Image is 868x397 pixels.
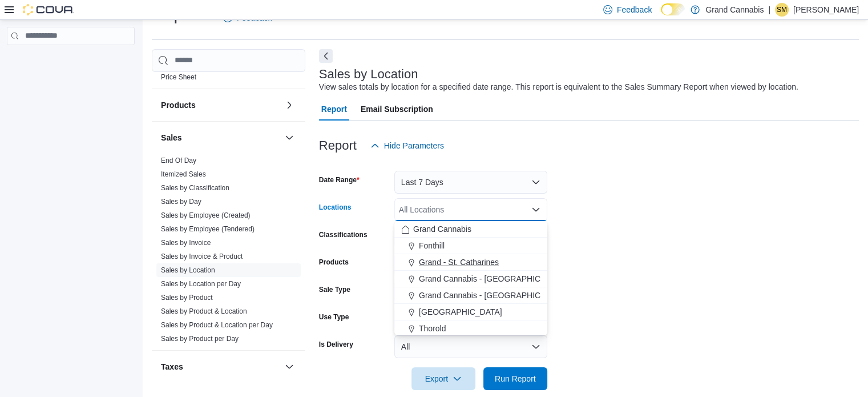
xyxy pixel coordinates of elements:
[419,306,502,318] span: [GEOGRAPHIC_DATA]
[161,361,183,372] h3: Taxes
[161,239,211,247] a: Sales by Invoice
[161,198,201,206] a: Sales by Day
[419,323,446,334] span: Thorold
[319,230,368,239] label: Classifications
[777,3,787,17] span: SM
[282,131,296,145] button: Sales
[495,373,536,384] span: Run Report
[161,252,243,260] a: Sales by Invoice & Product
[419,240,445,251] span: Fonthill
[366,134,449,157] button: Hide Parameters
[161,225,255,233] a: Sales by Employee (Tendered)
[394,335,547,358] button: All
[161,197,201,206] span: Sales by Day
[161,157,196,165] a: End Of Day
[161,307,247,316] span: Sales by Product & Location
[161,266,215,274] a: Sales by Location
[319,340,353,349] label: Is Delivery
[319,139,357,153] h3: Report
[411,367,475,390] button: Export
[161,238,211,247] span: Sales by Invoice
[319,258,349,267] label: Products
[384,140,444,151] span: Hide Parameters
[161,211,251,219] a: Sales by Employee (Created)
[321,98,347,121] span: Report
[161,170,206,179] span: Itemized Sales
[161,73,196,82] span: Price Sheet
[361,98,433,121] span: Email Subscription
[413,223,471,235] span: Grand Cannabis
[7,47,135,75] nav: Complex example
[705,3,764,17] p: Grand Cannabis
[161,132,182,143] h3: Sales
[775,3,789,17] div: Shaunna McPhail
[394,320,547,337] button: Thorold
[394,287,547,304] button: Grand Cannabis - [GEOGRAPHIC_DATA]
[282,98,296,112] button: Products
[152,70,305,89] div: Pricing
[418,367,469,390] span: Export
[161,73,196,81] a: Price Sheet
[319,49,333,63] button: Next
[161,266,215,275] span: Sales by Location
[419,273,567,284] span: Grand Cannabis - [GEOGRAPHIC_DATA]
[661,3,685,15] input: Dark Mode
[161,335,239,343] a: Sales by Product per Day
[161,183,229,193] span: Sales by Classification
[419,290,567,301] span: Grand Cannabis - [GEOGRAPHIC_DATA]
[394,271,547,287] button: Grand Cannabis - [GEOGRAPHIC_DATA]
[793,3,859,17] p: [PERSON_NAME]
[161,294,213,302] a: Sales by Product
[661,15,661,16] span: Dark Mode
[161,307,247,315] a: Sales by Product & Location
[152,154,305,350] div: Sales
[282,360,296,374] button: Taxes
[319,81,798,93] div: View sales totals by location for a specified date range. This report is equivalent to the Sales ...
[394,221,547,354] div: Choose from the following options
[161,99,280,111] button: Products
[161,361,280,372] button: Taxes
[161,184,229,192] a: Sales by Classification
[319,312,349,322] label: Use Type
[161,280,241,288] a: Sales by Location per Day
[768,3,770,17] p: |
[319,203,352,212] label: Locations
[531,205,540,214] button: Close list of options
[483,367,547,390] button: Run Report
[161,252,243,261] span: Sales by Invoice & Product
[419,256,499,268] span: Grand - St. Catharines
[23,4,74,15] img: Cova
[394,238,547,254] button: Fonthill
[161,132,280,143] button: Sales
[161,293,213,302] span: Sales by Product
[161,99,196,111] h3: Products
[161,320,273,330] span: Sales by Product & Location per Day
[394,221,547,238] button: Grand Cannabis
[319,285,350,294] label: Sale Type
[161,321,273,329] a: Sales by Product & Location per Day
[161,279,241,288] span: Sales by Location per Day
[319,67,418,81] h3: Sales by Location
[319,175,360,185] label: Date Range
[161,224,255,234] span: Sales by Employee (Tendered)
[161,156,196,165] span: End Of Day
[161,211,251,220] span: Sales by Employee (Created)
[394,304,547,320] button: [GEOGRAPHIC_DATA]
[394,171,547,194] button: Last 7 Days
[394,254,547,271] button: Grand - St. Catharines
[161,170,206,178] a: Itemized Sales
[617,4,652,15] span: Feedback
[161,334,239,343] span: Sales by Product per Day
